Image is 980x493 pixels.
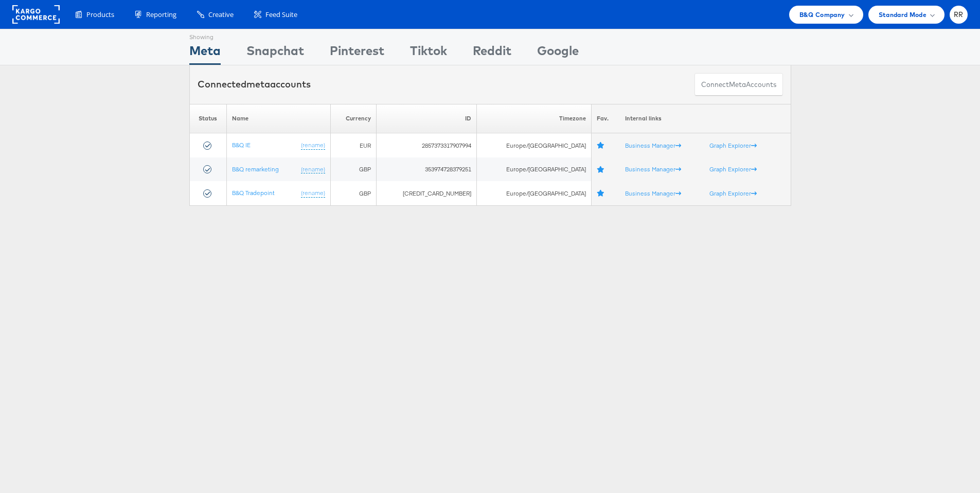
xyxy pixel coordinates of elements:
span: Creative [208,10,234,20]
td: Europe/[GEOGRAPHIC_DATA] [476,133,591,157]
td: Europe/[GEOGRAPHIC_DATA] [476,181,591,205]
span: Reporting [146,10,176,20]
td: 2857373317907994 [376,133,476,157]
th: Timezone [476,104,591,133]
div: Pinterest [330,42,384,65]
button: ConnectmetaAccounts [694,73,783,96]
span: B&Q Company [799,9,845,20]
a: Graph Explorer [709,142,757,149]
a: (rename) [301,165,325,174]
div: Reddit [473,42,511,65]
td: Europe/[GEOGRAPHIC_DATA] [476,157,591,182]
span: meta [246,78,270,90]
div: Showing [189,29,221,42]
a: Graph Explorer [709,189,757,197]
span: Products [86,10,114,20]
div: Meta [189,42,221,65]
a: B&Q IE [232,141,251,149]
a: Graph Explorer [709,165,757,173]
td: GBP [330,157,376,182]
a: B&Q Tradepoint [232,189,275,197]
a: (rename) [301,141,325,150]
div: Tiktok [410,42,447,65]
td: GBP [330,181,376,205]
a: (rename) [301,189,325,198]
a: Business Manager [625,165,681,173]
th: ID [376,104,476,133]
td: [CREDIT_CARD_NUMBER] [376,181,476,205]
a: B&Q remarketing [232,165,279,173]
div: Connected accounts [198,78,311,91]
th: Currency [330,104,376,133]
span: Feed Suite [265,10,297,20]
td: 353974728379251 [376,157,476,182]
a: Business Manager [625,142,681,149]
div: Snapchat [246,42,304,65]
a: Business Manager [625,189,681,197]
td: EUR [330,133,376,157]
span: meta [729,80,746,90]
th: Name [226,104,330,133]
th: Status [189,104,226,133]
div: Google [537,42,579,65]
span: Standard Mode [879,9,926,20]
span: RR [954,11,964,18]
